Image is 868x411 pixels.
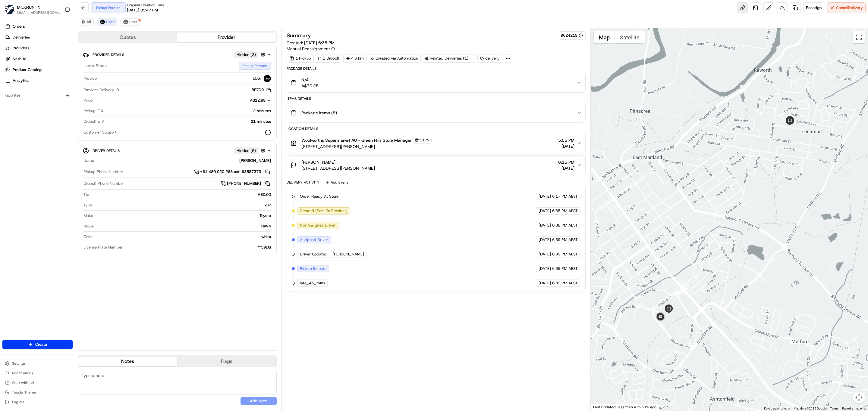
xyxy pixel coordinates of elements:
img: MILKRUN [5,5,14,14]
button: Show satellite imagery [615,31,645,43]
div: Items Details [287,96,586,101]
span: [PERSON_NAME] [332,252,364,257]
div: Location Details [287,126,586,131]
span: [DATE] [539,194,551,199]
button: CancelDelivery [827,2,866,13]
span: License Plate Number [83,245,123,250]
a: Report a map error [842,407,866,410]
a: Terms [830,407,838,410]
span: Pickup Phone Number [83,169,123,175]
a: Open this area in Google Maps (opens a new window) [592,403,612,411]
div: 21 minutes [107,119,271,124]
span: Product Catalog [13,67,42,73]
button: Toggle fullscreen view [853,31,865,43]
span: Deliveries [13,35,30,40]
img: uber-new-logo.jpeg [123,20,128,24]
span: Orders [13,24,25,29]
div: Toyota [96,213,271,218]
button: +61 480 020 263 ext. 93587373 [194,168,271,175]
span: Dropoff Phone Number [83,181,124,186]
span: [DATE] [539,208,551,214]
span: 6:39 PM AEST [552,266,578,271]
span: N/A [301,77,319,83]
span: Pickup Enroute [300,266,326,271]
button: Chat with us! [2,379,73,387]
button: Reassign [803,2,824,13]
span: Map data ©2025 Google [794,407,826,410]
button: Provider DetailsHidden (2) [83,50,272,60]
div: Package Details [287,66,586,71]
span: Toggle Theme [12,390,36,395]
span: Uber [253,76,261,81]
button: Create [2,340,73,349]
button: [PHONE_NUMBER] [221,180,271,187]
div: Created via Automation [368,54,421,63]
div: delivery [477,54,502,63]
a: Nash AI [2,54,75,64]
button: Quotes [78,32,177,42]
a: Deliveries [2,32,75,42]
button: N/AA$70.25 [287,73,585,92]
button: A$12.98 [218,98,271,103]
button: Woolworths Supermarket AU - Green Hills Store Manager1179[STREET_ADDRESS][PERSON_NAME]5:55 PM[DATE] [287,133,585,153]
span: Price [83,98,93,103]
span: Create [35,342,47,347]
div: Delivery Activity [287,180,319,185]
button: [EMAIL_ADDRESS][DOMAIN_NAME] [17,10,60,15]
button: Settings [2,359,73,368]
button: Toggle Theme [2,388,73,397]
div: Related Deliveries (1) [422,54,476,63]
button: Keyboard shortcuts [764,406,790,411]
span: Uber [129,20,137,24]
span: Log out [12,400,24,404]
a: Product Catalog [2,65,75,75]
div: A$0.00 [92,192,271,197]
a: Providers [2,43,75,53]
span: [DATE] [558,143,574,149]
img: uber-new-logo.jpeg [264,75,271,82]
button: 9624218 [561,33,583,38]
span: Provider Details [93,52,124,57]
span: Color [83,234,93,239]
span: Woolworths Supermarket AU - Green Hills Store Manager [301,137,412,143]
span: +61 480 020 263 ext. 93587373 [200,169,261,175]
span: 6:15 PM [558,159,574,165]
span: Type [83,202,92,208]
span: [PERSON_NAME] [301,159,335,165]
button: Notifications [2,369,73,377]
span: 6:38 PM AEST [552,208,578,214]
span: Customer Support [83,130,117,135]
span: Nash AI [13,56,26,62]
div: [PERSON_NAME] [96,158,271,163]
img: uber-new-logo.jpeg [100,20,105,24]
span: Uber [106,20,114,24]
button: Flags [177,357,276,366]
span: Assigned Driver [300,237,328,243]
span: Driver Details [93,148,120,153]
h3: Summary [287,33,311,38]
span: [DATE] [558,165,574,171]
div: 3 [635,302,642,309]
span: Provider [83,76,98,81]
span: [DATE] [539,237,551,243]
div: RAV4 [97,224,271,229]
span: Package Items ( 8 ) [301,110,337,116]
span: Manual Reassignment [287,46,330,52]
button: Hidden (5) [234,147,267,154]
span: late_45_mins [300,280,325,286]
div: Favorites [2,91,73,100]
button: Show street map [594,31,615,43]
span: Created (Sent To Provider) [300,208,348,214]
a: Orders [2,22,75,31]
button: MILKRUN [17,4,35,10]
button: Map camera controls [853,391,865,403]
span: Pickup ETA [83,108,104,114]
div: 4.6 km [343,54,366,63]
button: Hidden (2) [234,51,267,58]
span: Hidden ( 2 ) [237,52,256,57]
span: Name [83,158,94,163]
span: 6:17 PM AEST [552,194,578,199]
button: Package Items (8) [287,103,585,122]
